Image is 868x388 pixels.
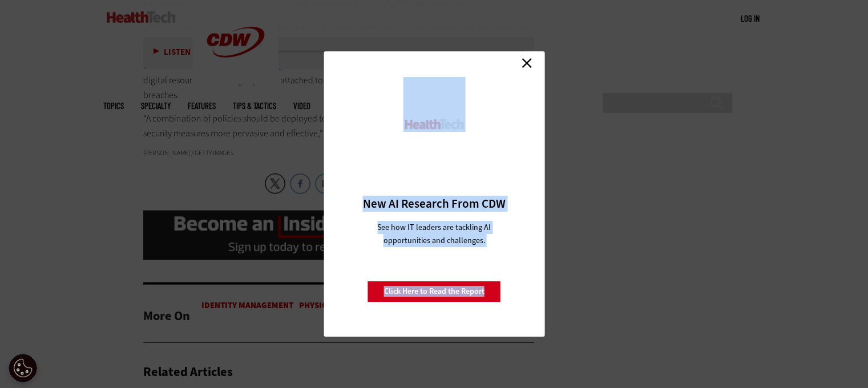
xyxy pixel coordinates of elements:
h3: New AI Research From CDW [344,196,524,212]
a: Close [518,54,535,71]
p: See how IT leaders are tackling AI opportunities and challenges. [364,221,504,247]
div: Cookie Settings [9,354,37,382]
img: HealthTech_0.png [403,118,465,130]
a: Click Here to Read the Report [368,281,501,302]
button: Open Preferences [9,354,37,382]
